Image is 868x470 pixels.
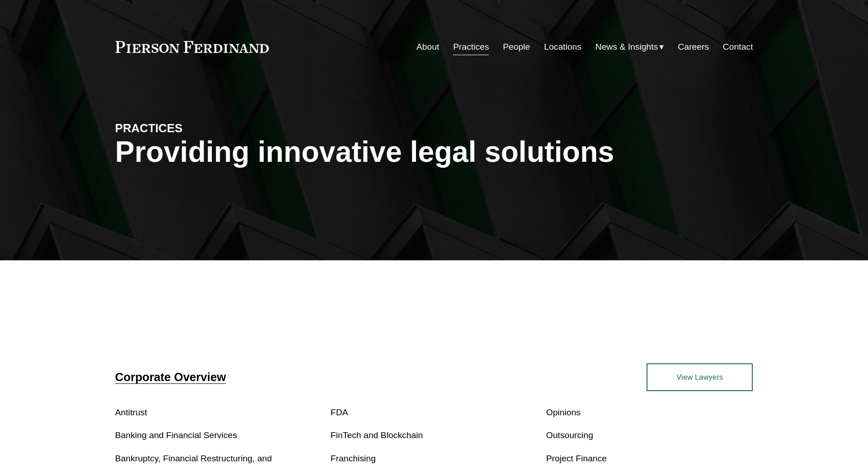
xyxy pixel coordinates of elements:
[596,38,664,56] a: folder dropdown
[115,121,275,135] h4: PRACTICES
[453,38,489,56] a: Practices
[678,38,709,56] a: Careers
[503,38,530,56] a: People
[331,430,423,440] a: FinTech and Blockchain
[115,430,237,440] a: Banking and Financial Services
[115,408,147,417] a: Antitrust
[115,135,753,169] h1: Providing innovative legal solutions
[596,39,658,55] span: News & Insights
[546,430,593,440] a: Outsourcing
[647,363,753,391] a: View Lawyers
[544,38,581,56] a: Locations
[546,408,580,417] a: Opinions
[331,408,348,417] a: FDA
[723,38,753,56] a: Contact
[416,38,439,56] a: About
[115,371,226,383] a: Corporate Overview
[331,454,376,463] a: Franchising
[546,454,606,463] a: Project Finance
